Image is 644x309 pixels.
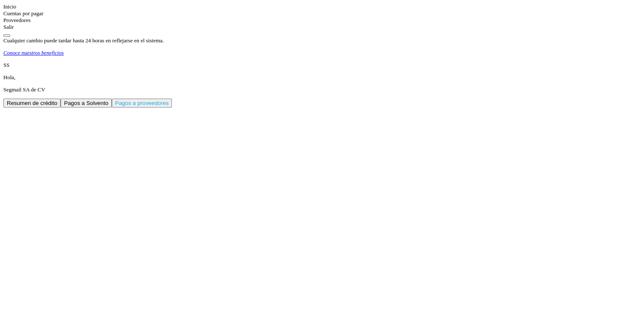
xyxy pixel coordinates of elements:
[3,62,9,68] span: SS
[3,3,16,10] a: Inicio
[3,50,641,56] a: Conoce nuestros beneficios
[3,24,14,30] a: Salir
[3,3,641,10] div: Inicio
[3,24,641,30] div: Salir
[3,10,44,17] a: Cuentas por pagar
[7,100,57,106] span: Resumen de crédito
[3,17,30,23] a: Proveedores
[3,50,64,56] p: Conoce nuestros beneficios
[64,100,108,106] span: Pagos a Solvento
[3,37,641,44] div: Cualquier cambio puede tardar hasta 24 horas en reflejarse en el sistema.
[3,10,641,17] div: Cuentas por pagar
[3,86,641,93] p: Segmail SA de CV
[3,17,641,24] div: Proveedores
[115,100,169,106] span: Pagos a proveedores
[3,74,641,81] p: Hola,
